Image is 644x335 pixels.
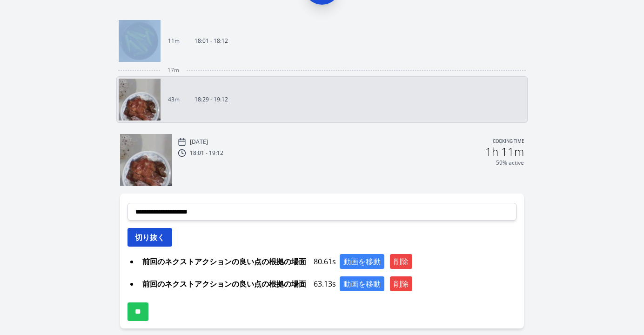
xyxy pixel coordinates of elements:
[119,20,161,62] img: 250928090202_thumb.jpeg
[195,37,228,45] p: 18:01 - 18:12
[496,159,524,167] p: 59% active
[168,37,180,45] p: 11m
[168,96,180,103] p: 43m
[390,276,412,291] button: 削除
[340,254,384,269] button: 動画を移動
[190,149,223,157] p: 18:01 - 19:12
[485,146,524,157] h2: 1h 11m
[390,254,412,269] button: 削除
[127,228,172,247] button: 切り抜く
[119,79,161,121] img: 250928093006_thumb.jpeg
[493,138,524,146] p: Cooking time
[139,254,310,269] span: 前回のネクストアクションの良い点の根拠の場面
[139,276,517,291] div: 63.13s
[190,138,208,146] p: [DATE]
[139,276,310,291] span: 前回のネクストアクションの良い点の根拠の場面
[168,67,179,74] span: 17m
[340,276,384,291] button: 動画を移動
[120,134,172,186] img: 250928093006_thumb.jpeg
[195,96,228,103] p: 18:29 - 19:12
[139,254,517,269] div: 80.61s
